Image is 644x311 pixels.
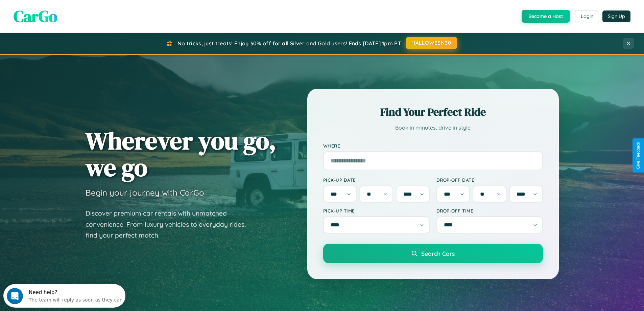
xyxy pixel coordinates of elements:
[323,244,543,263] button: Search Cars
[3,3,126,21] div: Open Intercom Messenger
[636,142,641,169] div: Give Feedback
[14,5,57,27] span: CarGo
[177,40,402,47] span: No tricks, just treats! Enjoy 30% off for all Silver and Gold users! Ends [DATE] 1pm PT.
[323,177,430,183] label: Pick-up Date
[436,177,543,183] label: Drop-off Date
[86,127,276,181] h1: Wherever you go, we go
[436,208,543,214] label: Drop-off Time
[86,187,204,198] h3: Begin your journey with CarGo
[323,105,543,119] h2: Find Your Perfect Ride
[323,143,543,149] label: Where
[25,6,119,11] div: Need help?
[421,250,455,257] span: Search Cars
[323,123,543,133] p: Book in minutes, drive in style
[602,10,630,22] button: Sign Up
[3,284,125,308] iframe: Intercom live chat discovery launcher
[323,208,430,214] label: Pick-up Time
[86,208,255,241] p: Discover premium car rentals with unmatched convenience. From luxury vehicles to everyday rides, ...
[522,10,570,23] button: Become a Host
[406,37,457,49] button: HALLOWEEN30
[25,11,119,18] div: The team will reply as soon as they can
[7,288,23,304] iframe: Intercom live chat
[575,10,599,22] button: Login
